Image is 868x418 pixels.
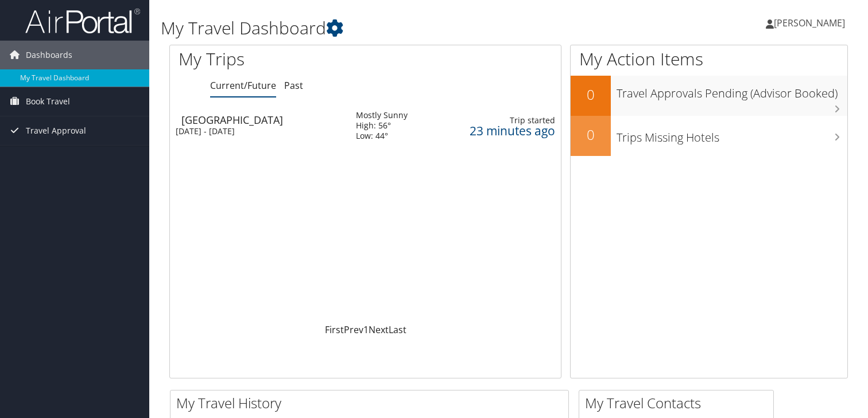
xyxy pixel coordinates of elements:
div: High: 56° [356,120,408,131]
div: [DATE] - [DATE] [176,126,339,136]
span: Dashboards [26,41,72,69]
div: Mostly Sunny [356,110,408,120]
h1: My Action Items [571,47,847,71]
a: First [325,323,344,336]
a: Current/Future [210,79,276,92]
h2: My Travel History [176,393,568,413]
div: Low: 44° [356,131,408,141]
span: [PERSON_NAME] [774,17,845,29]
a: Prev [344,323,363,336]
a: 0Trips Missing Hotels [571,116,847,156]
div: Trip started [447,115,555,126]
a: 0Travel Approvals Pending (Advisor Booked) [571,76,847,116]
div: [GEOGRAPHIC_DATA] [181,115,344,125]
span: Travel Approval [26,116,86,145]
h2: 0 [571,125,611,144]
img: airportal-logo.png [25,7,140,34]
h2: My Travel Contacts [585,393,773,413]
a: 1 [363,323,369,336]
div: 23 minutes ago [447,126,555,136]
a: Last [389,323,406,336]
h3: Travel Approvals Pending (Advisor Booked) [617,80,847,101]
span: Book Travel [26,87,70,116]
a: Past [284,79,303,92]
h1: My Travel Dashboard [161,16,625,40]
h2: 0 [571,85,611,104]
a: [PERSON_NAME] [766,6,857,40]
h1: My Trips [179,47,389,71]
a: Next [369,323,389,336]
h3: Trips Missing Hotels [617,124,847,146]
